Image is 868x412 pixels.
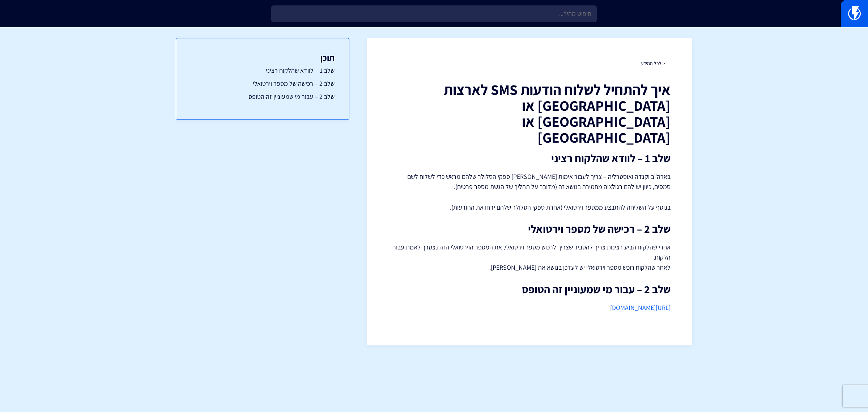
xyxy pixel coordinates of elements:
[191,92,335,101] a: שלב 2 – עבור מי שמעוניין זה הטופס
[271,5,597,22] input: חיפוש מהיר...
[388,283,671,295] h2: שלב 2 – עבור מי שמעוניין זה הטופס
[641,60,665,67] a: < לכל המידע
[388,81,671,145] h1: איך להתחיל לשלוח הודעות SMS לארצות [GEOGRAPHIC_DATA] או [GEOGRAPHIC_DATA] או [GEOGRAPHIC_DATA]
[388,223,671,235] h2: שלב 2 – רכישה של מספר וירטואלי
[388,242,671,273] p: אחרי שהלקוח הביע רצינות צריך להסביר שצריך לרכוש מספר וירטואלי, את המספר הוירטואלי הזה נצטרך לאמת ...
[610,303,671,312] a: [URL][DOMAIN_NAME]
[388,172,671,192] p: בארה"ב וקנדה ואוסטרליה – צריך לעבור אימות [PERSON_NAME] ספקי הסלולר שלהם מראש כדי לשלוח לשם סמסים...
[191,53,335,62] h3: תוכן
[191,66,335,75] a: שלב 1 – לוודא שהלקוח רציני
[191,79,335,88] a: שלב 2 – רכישה של מספר וירטואלי
[388,203,671,212] p: בנוסף על השליחה להתבצע ממספר וירטואלי (אחרת ספקי הסלולר שלהם ידחו את ההודעות).
[388,152,671,164] h2: שלב 1 – לוודא שהלקוח רציני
